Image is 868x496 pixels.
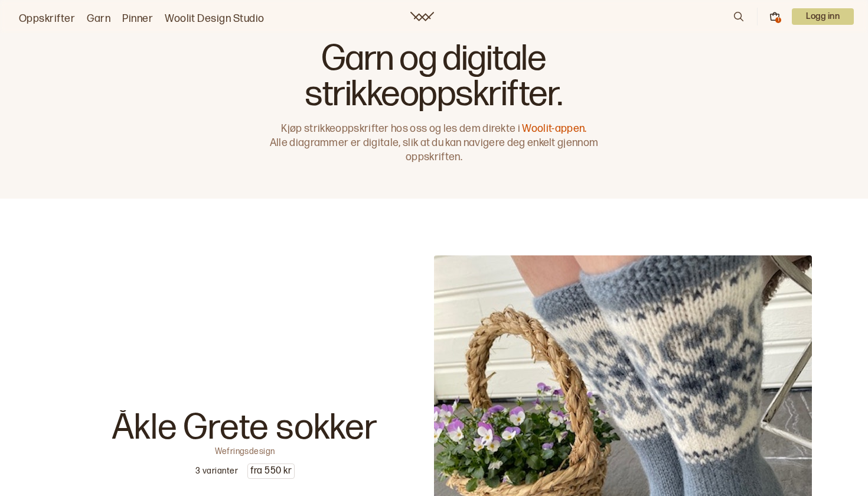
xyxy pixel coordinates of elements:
[264,122,604,164] p: Kjøp strikkeoppskrifter hos oss og les dem direkte i Alle diagrammer er digitale, slik at du kan ...
[264,41,604,112] h1: Garn og digitale strikkeoppskrifter.
[775,17,781,23] div: 1
[165,11,265,27] a: Woolit Design Studio
[522,122,586,135] a: Woolit-appen.
[112,410,378,446] p: Åkle Grete sokker
[769,11,780,22] button: 1
[410,12,434,21] a: Woolit
[215,446,275,454] p: Wefringsdesign
[195,465,238,477] p: 3 varianter
[248,464,294,478] p: fra 550 kr
[19,11,75,27] a: Oppskrifter
[122,11,153,27] a: Pinner
[792,8,854,25] p: Logg inn
[87,11,110,27] a: Garn
[792,8,854,25] button: User dropdown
